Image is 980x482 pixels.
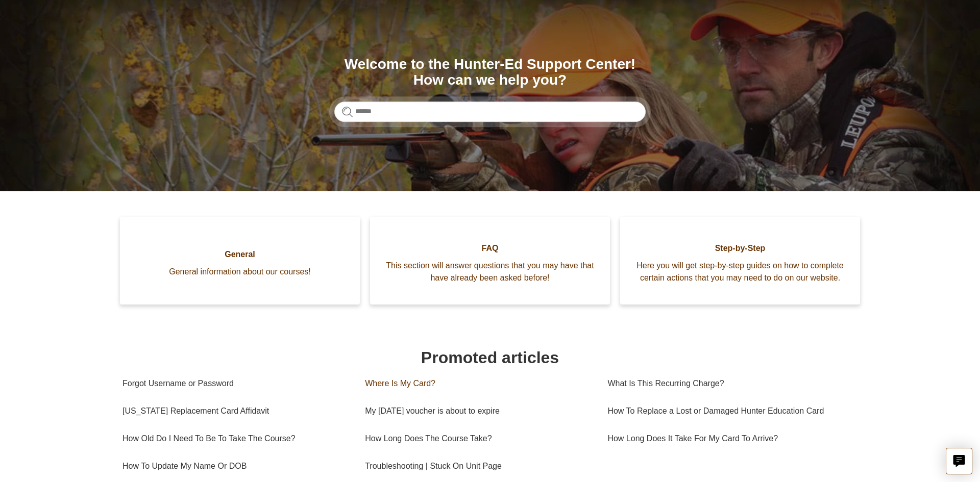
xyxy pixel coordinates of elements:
[135,266,345,278] span: General information about our courses!
[120,217,360,305] a: General General information about our courses!
[370,217,610,305] a: FAQ This section will answer questions that you may have that have already been asked before!
[122,425,350,452] a: How Old Do I Need To Be To Take The Course?
[365,370,592,397] a: Where Is My Card?
[607,397,850,425] a: How To Replace a Lost or Damaged Hunter Education Card
[365,397,592,425] a: My [DATE] voucher is about to expire
[365,425,592,452] a: How Long Does The Course Take?
[122,370,350,397] a: Forgot Username or Password
[334,57,646,88] h1: Welcome to the Hunter-Ed Support Center! How can we help you?
[620,217,860,305] a: Step-by-Step Here you will get step-by-step guides on how to complete certain actions that you ma...
[385,260,595,284] span: This section will answer questions that you may have that have already been asked before!
[385,242,595,255] span: FAQ
[122,452,350,480] a: How To Update My Name Or DOB
[635,242,845,255] span: Step-by-Step
[946,448,972,474] button: Live chat
[607,425,850,452] a: How Long Does It Take For My Card To Arrive?
[365,452,592,480] a: Troubleshooting | Stuck On Unit Page
[122,345,857,370] h1: Promoted articles
[635,260,845,284] span: Here you will get step-by-step guides on how to complete certain actions that you may need to do ...
[135,248,345,261] span: General
[334,102,646,122] input: Search
[607,370,850,397] a: What Is This Recurring Charge?
[122,397,350,425] a: [US_STATE] Replacement Card Affidavit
